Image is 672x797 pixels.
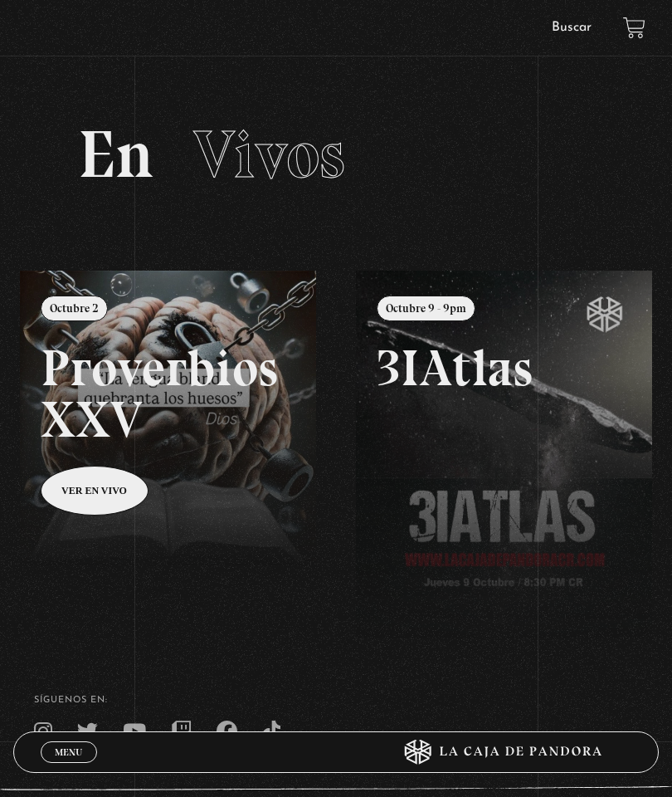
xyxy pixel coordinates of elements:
span: Cerrar [49,761,88,773]
h4: SÍguenos en: [34,696,639,705]
a: Buscar [552,21,592,34]
h2: En [78,121,594,188]
span: Vivos [193,115,345,194]
span: Menu [55,747,82,757]
a: View your shopping cart [623,17,645,39]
